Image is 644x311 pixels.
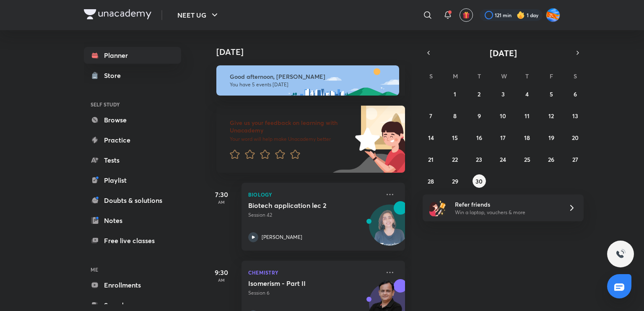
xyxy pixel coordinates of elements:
[478,72,481,80] abbr: Tuesday
[248,289,380,297] p: Session 6
[520,109,534,122] button: September 11, 2025
[454,90,456,98] abbr: September 1, 2025
[248,279,353,288] h5: Isomerism - Part II
[520,153,534,166] button: September 25, 2025
[496,109,510,122] button: September 10, 2025
[428,155,434,163] abbr: September 21, 2025
[84,47,181,64] a: Planner
[473,109,486,122] button: September 9, 2025
[84,232,181,249] a: Free live classes
[490,47,517,59] span: [DATE]
[230,73,392,80] h6: Good afternoon, [PERSON_NAME]
[548,112,554,120] abbr: September 12, 2025
[550,90,553,98] abbr: September 5, 2025
[216,47,413,57] h4: [DATE]
[434,47,572,59] button: [DATE]
[230,136,352,143] p: Your word will help make Unacademy better
[473,87,486,101] button: September 2, 2025
[473,131,486,144] button: September 16, 2025
[262,233,302,241] p: [PERSON_NAME]
[424,174,438,188] button: September 28, 2025
[572,134,579,142] abbr: September 20, 2025
[429,200,446,216] img: referral
[205,200,238,205] p: AM
[369,209,410,249] img: Avatar
[205,189,238,200] h5: 7:30
[500,112,506,120] abbr: September 10, 2025
[455,200,558,209] h6: Refer friends
[572,155,578,163] abbr: September 27, 2025
[574,90,577,98] abbr: September 6, 2025
[429,112,432,120] abbr: September 7, 2025
[84,132,181,148] a: Practice
[475,177,483,185] abbr: September 30, 2025
[84,212,181,229] a: Notes
[525,72,529,80] abbr: Thursday
[574,72,577,80] abbr: Saturday
[548,155,554,163] abbr: September 26, 2025
[473,174,486,188] button: September 30, 2025
[460,8,473,22] button: avatar
[216,65,399,96] img: afternoon
[500,155,506,163] abbr: September 24, 2025
[84,262,181,277] h6: ME
[496,131,510,144] button: September 17, 2025
[452,155,458,163] abbr: September 22, 2025
[84,97,181,111] h6: SELF STUDY
[453,112,457,120] abbr: September 8, 2025
[453,72,458,80] abbr: Monday
[478,112,481,120] abbr: September 9, 2025
[546,8,560,22] img: Adithya MA
[429,72,433,80] abbr: Sunday
[448,87,462,101] button: September 1, 2025
[496,87,510,101] button: September 3, 2025
[545,109,558,122] button: September 12, 2025
[448,131,462,144] button: September 15, 2025
[545,87,558,101] button: September 5, 2025
[501,72,507,80] abbr: Wednesday
[424,153,438,166] button: September 21, 2025
[476,155,482,163] abbr: September 23, 2025
[230,119,352,134] h6: Give us your feedback on learning with Unacademy
[248,267,380,277] p: Chemistry
[548,134,554,142] abbr: September 19, 2025
[550,72,553,80] abbr: Friday
[572,112,578,120] abbr: September 13, 2025
[424,109,438,122] button: September 7, 2025
[545,131,558,144] button: September 19, 2025
[615,249,626,259] img: ttu
[501,90,505,98] abbr: September 3, 2025
[545,153,558,166] button: September 26, 2025
[462,11,470,19] img: avatar
[84,67,181,84] a: Store
[520,87,534,101] button: September 4, 2025
[455,209,558,216] p: Win a laptop, vouchers & more
[248,189,380,200] p: Biology
[84,152,181,168] a: Tests
[476,134,482,142] abbr: September 16, 2025
[448,174,462,188] button: September 29, 2025
[84,172,181,189] a: Playlist
[448,109,462,122] button: September 8, 2025
[104,70,126,80] div: Store
[569,109,582,122] button: September 13, 2025
[525,90,529,98] abbr: September 4, 2025
[569,87,582,101] button: September 6, 2025
[230,81,392,88] p: You have 5 events [DATE]
[84,9,151,21] a: Company Logo
[500,134,506,142] abbr: September 17, 2025
[428,134,434,142] abbr: September 14, 2025
[172,7,225,23] button: NEET UG
[448,153,462,166] button: September 22, 2025
[473,153,486,166] button: September 23, 2025
[524,134,530,142] abbr: September 18, 2025
[569,131,582,144] button: September 20, 2025
[84,9,151,19] img: Company Logo
[84,111,181,128] a: Browse
[248,211,380,219] p: Session 42
[478,90,480,98] abbr: September 2, 2025
[520,131,534,144] button: September 18, 2025
[569,153,582,166] button: September 27, 2025
[205,267,238,277] h5: 9:30
[428,177,434,185] abbr: September 28, 2025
